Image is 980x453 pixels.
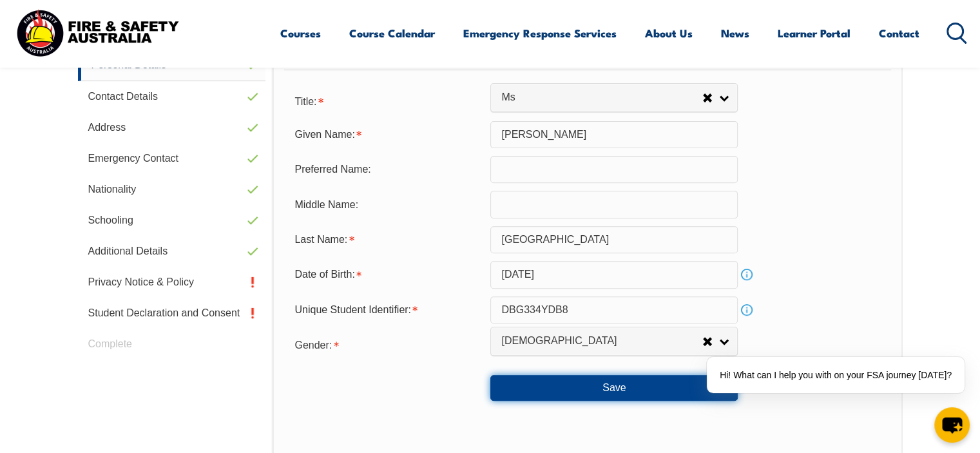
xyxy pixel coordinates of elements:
div: Last Name is required. [284,227,490,252]
span: [DEMOGRAPHIC_DATA] [501,334,702,348]
div: Gender is required. [284,331,490,357]
a: Additional Details [78,236,266,267]
a: Learner Portal [778,16,850,50]
a: Emergency Contact [78,143,266,174]
a: Address [78,112,266,143]
div: Given Name is required. [284,122,490,147]
a: Info [738,301,756,319]
button: Save [490,375,738,401]
div: Preferred Name: [284,157,490,182]
a: Course Calendar [349,16,435,50]
input: Select Date... [490,261,738,288]
span: Gender: [294,340,332,351]
span: Ms [501,91,702,104]
a: Student Declaration and Consent [78,298,266,329]
button: chat-button [934,407,970,443]
a: Emergency Response Services [463,16,617,50]
a: News [721,16,749,50]
div: Date of Birth is required. [284,262,490,287]
a: Contact [879,16,919,50]
a: About Us [645,16,693,50]
a: Schooling [78,205,266,236]
a: Contact Details [78,81,266,112]
a: Info [738,265,756,284]
div: Unique Student Identifier is required. [284,298,490,322]
a: Courses [280,16,321,50]
div: Middle Name: [284,192,490,217]
input: 10 Characters no 1, 0, O or I [490,296,738,323]
a: Nationality [78,174,266,205]
div: Title is required. [284,88,490,113]
div: Hi! What can I help you with on your FSA journey [DATE]? [707,357,965,393]
a: Privacy Notice & Policy [78,267,266,298]
span: Title: [294,96,316,107]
